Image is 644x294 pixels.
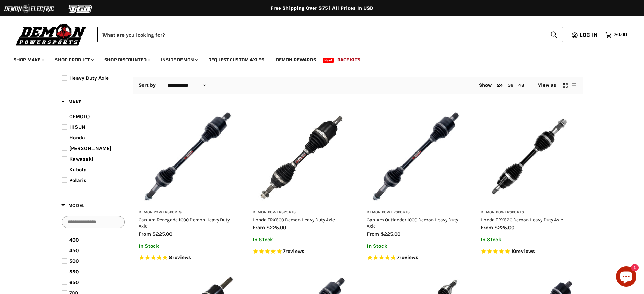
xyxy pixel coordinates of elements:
ul: Main menu [9,50,625,67]
span: Kubota [69,167,87,173]
div: Free Shipping Over $75 | All Prices In USD [48,5,597,11]
span: from [139,231,151,237]
span: 10 reviews [511,248,535,254]
img: Demon Electric Logo 2 [3,2,55,15]
a: Race Kits [332,53,365,67]
span: Show [479,82,492,88]
span: 550 [69,269,79,275]
span: Make [61,99,81,105]
span: HISUN [69,124,85,130]
span: 400 [69,237,79,243]
span: Rated 4.8 out of 5 stars 10 reviews [481,248,578,255]
span: Heavy Duty Axle [69,75,109,81]
p: In Stock [367,243,464,249]
span: Rated 5.0 out of 5 stars 7 reviews [253,248,350,255]
input: Search Options [62,216,125,228]
nav: Collection utilities [133,77,583,94]
img: Honda TRX520 Demon Heavy Duty Axle [481,108,578,205]
span: Log in [579,30,598,39]
span: Kawasaki [69,156,93,162]
button: Search [545,27,563,42]
a: 48 [518,83,524,88]
img: Honda TRX500 Demon Heavy Duty Axle [253,108,350,205]
span: CFMOTO [69,113,90,120]
button: Filter by Model [61,202,84,211]
a: Demon Rewards [271,53,321,67]
span: from [253,224,265,231]
span: 450 [69,247,79,254]
p: In Stock [139,243,236,249]
h3: Demon Powersports [139,210,236,215]
span: $225.00 [494,224,514,231]
span: [PERSON_NAME] [69,145,112,151]
img: Demon Powersports [14,22,89,47]
button: Filter by Make [61,99,81,107]
img: Can-Am Renegade 1000 Demon Heavy Duty Axle [139,108,236,205]
span: Polaris [69,177,86,183]
span: View as [538,83,557,88]
a: Honda TRX520 Demon Heavy Duty Axle [481,217,563,222]
span: $225.00 [266,224,286,231]
span: 8 reviews [169,254,191,260]
span: from [367,231,379,237]
span: $0.00 [614,32,627,38]
span: reviews [399,254,418,260]
button: list view [571,82,578,89]
span: 7 reviews [397,254,418,260]
img: TGB Logo 2 [55,2,106,15]
span: Honda [69,135,85,141]
a: Log in [576,32,602,38]
a: Shop Make [9,53,48,67]
span: $225.00 [152,231,172,237]
input: When autocomplete results are available use up and down arrows to review and enter to select [97,27,545,42]
span: Model [61,203,84,208]
span: 500 [69,258,79,264]
a: Can-Am Renegade 1000 Demon Heavy Duty Axle [139,217,230,229]
span: 7 reviews [283,248,304,254]
img: Can-Am Outlander 1000 Demon Heavy Duty Axle [367,108,464,205]
inbox-online-store-chat: Shopify online store chat [614,266,639,289]
h3: Demon Powersports [481,210,578,215]
a: Request Custom Axles [203,53,269,67]
span: Rated 5.0 out of 5 stars 7 reviews [367,254,464,261]
a: Shop Discounted [99,53,154,67]
span: reviews [172,254,191,260]
form: Product [97,27,563,42]
button: grid view [562,82,569,89]
a: $0.00 [602,30,630,40]
span: reviews [285,248,304,254]
p: In Stock [253,237,350,243]
label: Sort by [139,83,156,88]
a: Shop Product [50,53,98,67]
a: Can-Am Outlander 1000 Demon Heavy Duty Axle [367,217,458,229]
span: from [481,224,493,231]
span: New! [323,58,334,63]
a: 36 [508,83,513,88]
span: reviews [516,248,535,254]
span: 650 [69,279,79,285]
h3: Demon Powersports [367,210,464,215]
span: Rated 4.8 out of 5 stars 8 reviews [139,254,236,261]
a: Inside Demon [156,53,202,67]
span: $225.00 [380,231,400,237]
p: In Stock [481,237,578,243]
h3: Demon Powersports [253,210,350,215]
a: Honda TRX500 Demon Heavy Duty Axle [253,217,335,222]
h1: HD Axle [133,57,583,68]
a: 24 [497,83,503,88]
